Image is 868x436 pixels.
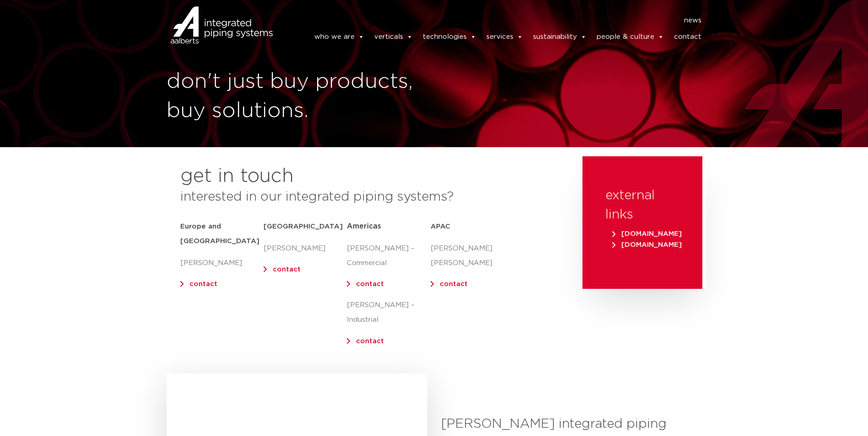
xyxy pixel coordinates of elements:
a: services [486,28,523,46]
a: contact [273,266,301,273]
h3: interested in our integrated piping systems? [180,187,560,207]
p: [PERSON_NAME] [264,241,347,256]
a: sustainability [533,28,587,46]
a: technologies [423,28,476,46]
a: contact [189,281,217,287]
h1: don't just buy products, buy solutions. [167,67,430,126]
h5: [GEOGRAPHIC_DATA] [264,219,347,234]
strong: Europe and [GEOGRAPHIC_DATA] [180,223,259,245]
h3: external links [605,186,679,224]
a: contact [674,28,701,46]
a: who we are [314,28,364,46]
a: [DOMAIN_NAME] [610,230,684,237]
p: [PERSON_NAME] – Commercial [347,241,430,271]
h5: APAC [431,219,514,234]
a: contact [356,338,384,345]
a: [DOMAIN_NAME] [610,241,684,248]
p: [PERSON_NAME] – Industrial [347,298,430,327]
a: people & culture [597,28,664,46]
p: [PERSON_NAME] [180,256,264,271]
nav: Menu [286,13,702,28]
a: verticals [374,28,413,46]
span: Americas [347,223,381,230]
h2: get in touch [180,165,294,187]
span: [DOMAIN_NAME] [612,241,682,248]
span: [DOMAIN_NAME] [612,230,682,237]
a: contact [440,281,468,287]
p: [PERSON_NAME] [PERSON_NAME] [431,241,514,271]
a: news [684,13,701,28]
a: contact [356,281,384,287]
